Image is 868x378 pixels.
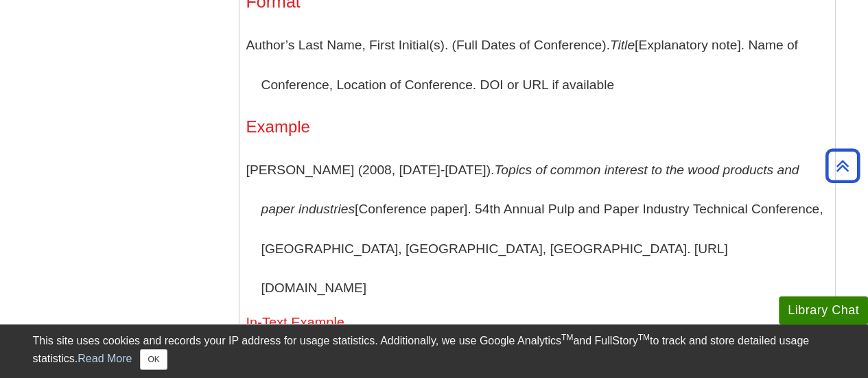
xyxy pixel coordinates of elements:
[261,163,799,217] i: Topics of common interest to the wood products and paper industries
[78,353,132,364] a: Read More
[246,315,828,330] h5: In-Text Example
[140,349,167,370] button: Close
[246,25,828,104] p: Author’s Last Name, First Initial(s). (Full Dates of Conference). [Explanatory note]. Name of Con...
[610,38,635,52] i: Title
[638,333,650,342] sup: TM
[246,150,828,308] p: [PERSON_NAME] (2008, [DATE]-[DATE]). [Conference paper]. 54th Annual Pulp and Paper Industry Tech...
[561,333,573,342] sup: TM
[246,118,828,136] h4: Example
[821,156,865,175] a: Back to Top
[779,296,868,324] button: Library Chat
[33,333,836,370] div: This site uses cookies and records your IP address for usage statistics. Additionally, we use Goo...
